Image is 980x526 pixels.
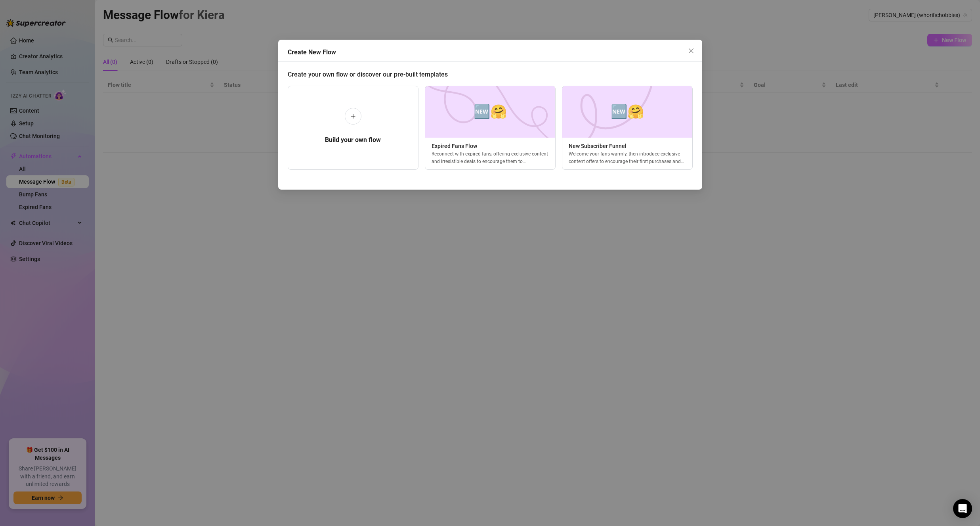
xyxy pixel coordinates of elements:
span: 🆕🤗 [473,101,506,122]
span: 🆕🤗 [610,101,644,122]
span: Close [685,48,697,54]
span: Expired Fans Flow [425,142,555,150]
h5: Build your own flow [325,135,381,145]
span: Create your own flow or discover our pre-built templates [288,71,448,78]
span: New Subscriber Funnel [562,142,692,150]
span: plus [350,113,355,119]
span: close [688,48,694,54]
div: Reconnect with expired fans, offering exclusive content and irresistible deals to encourage them ... [425,150,555,165]
div: Create New Flow [288,48,702,57]
button: Close [685,44,697,57]
div: Open Intercom Messenger [953,499,972,518]
div: Welcome your fans warmly, then introduce exclusive content offers to encourage their first purcha... [562,150,692,165]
